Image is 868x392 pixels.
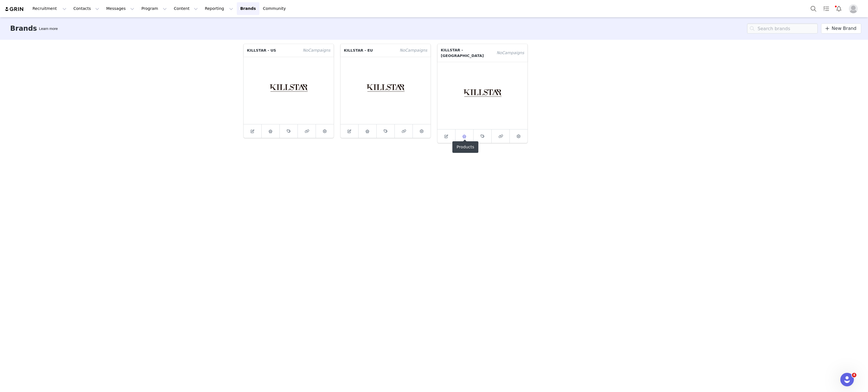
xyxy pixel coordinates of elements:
img: grin logo [5,6,24,12]
button: Content [170,2,201,15]
span: Campaign [300,44,334,57]
a: Tasks [820,2,832,15]
iframe: Intercom live chat [840,373,854,386]
button: Program [138,2,170,15]
button: Recruitment [29,2,70,15]
span: s [425,47,427,53]
button: Search [807,2,820,15]
span: No [497,50,502,56]
p: KILLSTAR - US [244,44,300,57]
span: No [400,47,405,53]
a: Community [260,2,292,15]
span: Campaign [396,44,431,57]
span: 4 [852,373,856,377]
span: No [303,47,308,53]
span: s [328,47,330,53]
button: Notifications [833,2,845,15]
input: Search brands [747,23,818,34]
p: KILLSTAR - [GEOGRAPHIC_DATA] [437,44,493,62]
span: s [522,50,524,56]
h3: Brands [10,23,37,34]
a: Brands [237,2,259,15]
img: placeholder-profile.jpg [849,4,858,13]
div: Products [452,141,478,153]
button: Profile [845,4,863,13]
p: KILLSTAR - EU [340,44,396,57]
a: New Brand [821,23,861,34]
button: Messages [103,2,138,15]
div: Tooltip anchor [38,26,59,32]
button: Reporting [201,2,236,15]
span: Campaign [493,44,528,62]
span: New Brand [832,25,856,32]
button: Contacts [70,2,103,15]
